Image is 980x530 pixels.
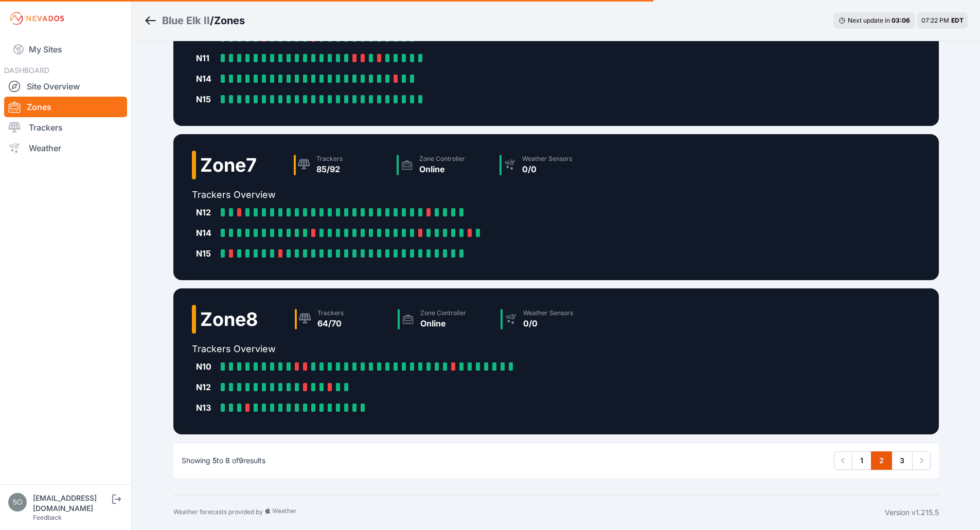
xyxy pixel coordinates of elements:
[420,309,466,317] div: Zone Controller
[200,155,257,175] h2: Zone 7
[33,514,62,521] a: Feedback
[4,97,127,117] a: Zones
[162,13,210,28] a: Blue Elk II
[419,163,465,175] div: Online
[4,37,127,62] a: My Sites
[212,456,217,465] span: 5
[523,317,573,330] div: 0/0
[8,10,66,27] img: Nevados
[196,227,217,239] div: N14
[419,155,465,163] div: Zone Controller
[196,206,217,218] div: N12
[871,451,892,470] a: 2
[196,52,217,64] div: N11
[4,138,127,158] a: Weather
[495,151,598,179] a: Weather Sensors0/0
[196,72,217,85] div: N14
[848,16,890,24] span: Next update in
[182,455,265,466] p: Showing to of results
[834,451,931,470] nav: Pagination
[173,507,885,518] div: Weather forecasts provided by
[317,309,344,317] div: Trackers
[225,456,230,465] span: 8
[4,117,127,138] a: Trackers
[885,507,939,518] div: Version v1.215.5
[210,13,214,28] span: /
[144,7,245,34] nav: Breadcrumb
[200,309,258,330] h2: Zone 8
[290,151,393,179] a: Trackers85/92
[4,66,49,75] span: DASHBOARD
[8,493,27,511] img: solarae@invenergy.com
[196,381,217,393] div: N12
[317,317,344,330] div: 64/70
[196,401,217,414] div: N13
[4,76,127,97] a: Site Overview
[316,155,343,163] div: Trackers
[316,163,343,175] div: 85/92
[522,155,572,163] div: Weather Sensors
[192,188,598,202] h2: Trackers Overview
[496,305,599,334] a: Weather Sensors0/0
[921,16,949,24] span: 07:22 PM
[523,309,573,317] div: Weather Sensors
[420,317,466,330] div: Online
[33,493,110,514] div: [EMAIL_ADDRESS][DOMAIN_NAME]
[522,163,572,175] div: 0/0
[239,456,243,465] span: 9
[196,247,217,260] div: N15
[892,16,910,25] div: 03 : 06
[852,451,871,470] a: 1
[951,16,964,24] span: EDT
[892,451,913,470] a: 3
[192,342,599,356] h2: Trackers Overview
[214,13,245,28] h3: Zones
[291,305,394,334] a: Trackers64/70
[196,360,217,373] div: N10
[196,93,217,105] div: N15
